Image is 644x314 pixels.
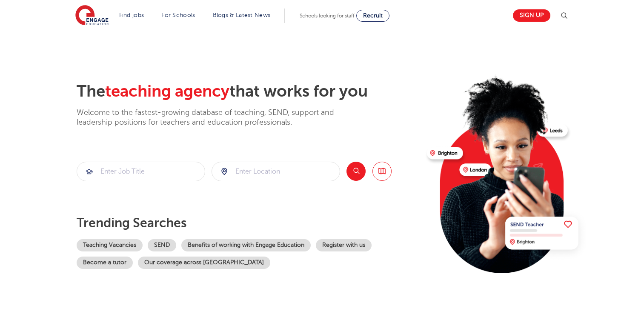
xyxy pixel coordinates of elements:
[77,162,205,181] input: Submit
[77,162,205,181] div: Submit
[212,162,340,181] input: Submit
[77,108,358,128] p: Welcome to the fastest-growing database of teaching, SEND, support and leadership positions for t...
[75,5,109,26] img: Engage Education
[181,239,311,251] a: Benefits of working with Engage Education
[77,82,420,101] h2: The that works for you
[213,12,271,18] a: Blogs & Latest News
[346,162,366,181] button: Search
[161,12,195,18] a: For Schools
[105,82,229,100] span: teaching agency
[316,239,372,251] a: Register with us
[138,257,270,269] a: Our coverage across [GEOGRAPHIC_DATA]
[77,257,133,269] a: Become a tutor
[212,162,340,181] div: Submit
[77,239,143,251] a: Teaching Vacancies
[119,12,144,18] a: Find jobs
[77,215,420,231] p: Trending searches
[148,239,176,251] a: SEND
[356,10,389,22] a: Recruit
[300,13,355,19] span: Schools looking for staff
[513,9,550,22] a: Sign up
[363,12,383,19] span: Recruit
